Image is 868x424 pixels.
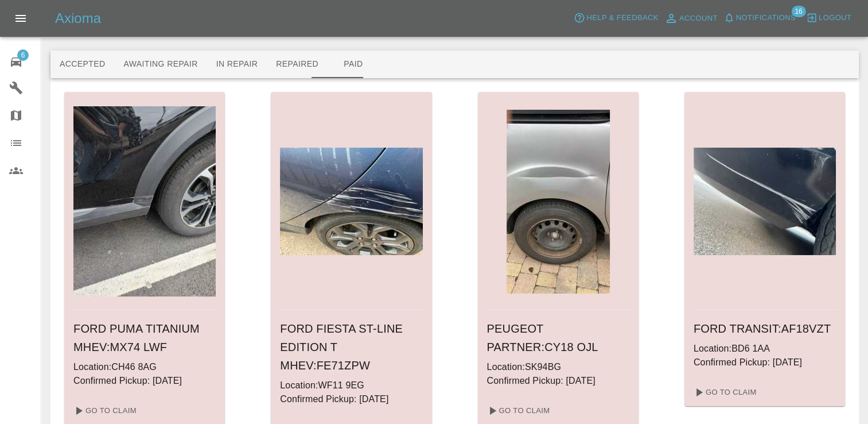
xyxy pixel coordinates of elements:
a: Go To Claim [482,402,553,420]
button: Help & Feedback [571,9,661,27]
a: Go To Claim [69,402,139,420]
button: Accepted [50,51,114,78]
button: Repaired [267,51,328,78]
p: Confirmed Pickup: [DATE] [487,374,629,388]
p: Location: SK94BG [487,360,629,374]
h6: FORD FIESTA ST-LINE EDITION T MHEV : FE71ZPW [280,319,422,375]
p: Location: WF11 9EG [280,379,422,392]
p: Location: CH46 8AG [73,360,216,374]
span: Notifications [736,11,796,25]
span: 6 [17,49,29,61]
a: Go To Claim [689,383,760,402]
span: Logout [819,11,851,25]
a: Account [661,9,721,28]
button: Paid [328,51,379,78]
p: Confirmed Pickup: [DATE] [280,392,422,406]
h6: FORD TRANSIT : AF18VZT [694,319,836,338]
h6: PEUGEOT PARTNER : CY18 OJL [487,319,629,356]
button: Notifications [721,9,799,27]
span: Account [679,12,718,25]
span: Help & Feedback [586,11,658,25]
button: Logout [803,9,854,27]
p: Confirmed Pickup: [DATE] [73,374,216,388]
button: In Repair [207,51,267,78]
h6: FORD PUMA TITANIUM MHEV : MX74 LWF [73,319,216,356]
p: Confirmed Pickup: [DATE] [694,356,836,369]
p: Location: BD6 1AA [694,342,836,356]
button: Open drawer [7,5,34,32]
h5: Axioma [55,9,101,28]
span: 16 [791,6,805,17]
button: Awaiting Repair [114,51,207,78]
